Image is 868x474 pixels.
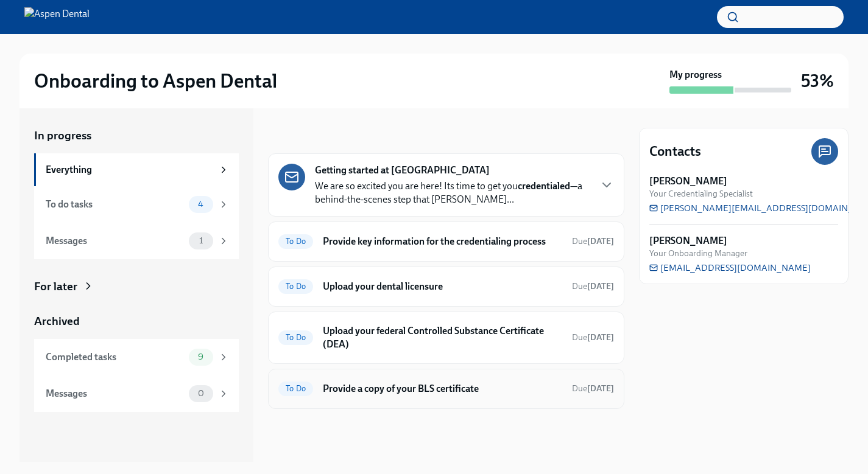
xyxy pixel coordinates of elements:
div: Completed tasks [46,350,184,364]
a: For later [34,279,239,295]
strong: [PERSON_NAME] [649,175,727,188]
strong: [DATE] [587,236,614,246]
h6: Provide a copy of your BLS certificate [323,382,562,396]
span: Your Onboarding Manager [649,248,747,259]
span: Due [572,332,614,343]
strong: [DATE] [587,281,614,291]
h6: Upload your federal Controlled Substance Certificate (DEA) [323,324,562,351]
a: Completed tasks9 [34,339,239,375]
div: Messages [46,234,184,248]
h6: Upload your dental licensure [323,280,562,293]
span: 9 [191,352,211,361]
div: Messages [46,387,184,400]
div: To do tasks [46,198,184,211]
h6: Provide key information for the credentialing process [323,235,562,248]
h2: Onboarding to Aspen Dental [34,69,277,93]
strong: [DATE] [587,332,614,343]
a: [EMAIL_ADDRESS][DOMAIN_NAME] [649,262,811,274]
span: 1 [192,236,210,245]
span: To Do [278,237,313,246]
span: October 10th, 2025 10:00 [572,383,614,394]
strong: [PERSON_NAME] [649,234,727,248]
span: To Do [278,282,313,291]
span: To Do [278,333,313,342]
a: To DoProvide key information for the credentialing processDue[DATE] [278,232,614,251]
img: Aspen Dental [24,7,90,27]
a: To DoUpload your dental licensureDue[DATE] [278,277,614,296]
h3: 53% [801,70,834,92]
strong: [DATE] [587,383,614,394]
a: In progress [34,128,239,144]
a: Messages1 [34,223,239,259]
span: To Do [278,384,313,393]
span: October 10th, 2025 10:00 [572,281,614,292]
p: We are so excited you are here! Its time to get you —a behind-the-scenes step that [PERSON_NAME]... [315,179,590,206]
strong: My progress [669,68,722,82]
span: October 10th, 2025 10:00 [572,332,614,343]
span: 0 [191,389,211,398]
a: To DoProvide a copy of your BLS certificateDue[DATE] [278,379,614,399]
span: Due [572,281,614,291]
div: In progress [268,128,325,144]
span: Due [572,383,614,394]
strong: Getting started at [GEOGRAPHIC_DATA] [315,164,490,177]
a: Archived [34,313,239,329]
div: For later [34,279,77,295]
a: Everything [34,153,239,186]
span: October 10th, 2025 10:00 [572,235,614,247]
h4: Contacts [649,142,701,161]
span: Due [572,236,614,246]
a: To DoUpload your federal Controlled Substance Certificate (DEA)Due[DATE] [278,322,614,354]
a: Messages0 [34,375,239,412]
strong: credentialed [518,180,570,192]
span: Your Credentialing Specialist [649,188,753,200]
span: 4 [191,200,211,209]
div: Everything [46,163,213,176]
a: To do tasks4 [34,186,239,223]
